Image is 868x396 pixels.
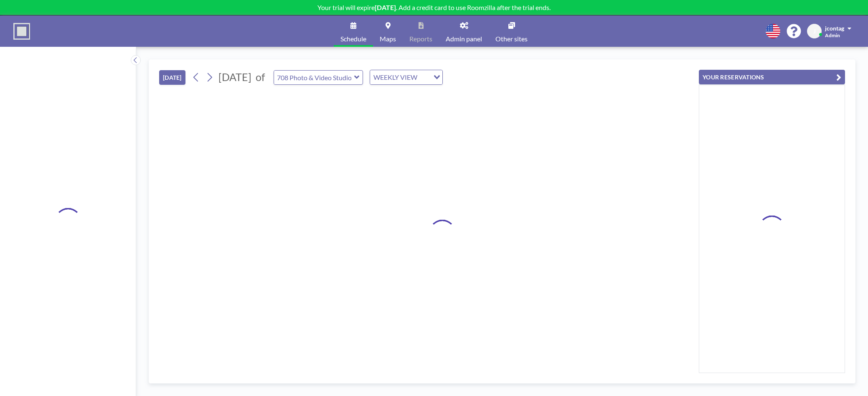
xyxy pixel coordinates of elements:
input: Search for option [420,72,429,83]
button: [DATE] [159,70,185,85]
span: Admin panel [446,36,482,42]
span: Admin [825,32,840,38]
a: Admin panel [439,15,489,47]
span: WEEKLY VIEW [372,72,419,83]
span: of [256,71,265,84]
div: Search for option [370,70,442,84]
span: Reports [409,36,432,42]
b: [DATE] [375,3,396,11]
span: jcontag [825,25,844,32]
button: YOUR RESERVATIONS [699,70,845,84]
span: Maps [380,36,396,42]
a: Maps [373,15,403,47]
a: Reports [403,15,439,47]
a: Other sites [489,15,534,47]
span: [DATE] [218,71,251,83]
img: organization-logo [13,23,30,40]
span: Schedule [340,36,366,42]
span: J [813,28,816,35]
span: Other sites [495,36,528,42]
a: Schedule [334,15,373,47]
input: 708 Photo & Video Studio [274,71,354,84]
